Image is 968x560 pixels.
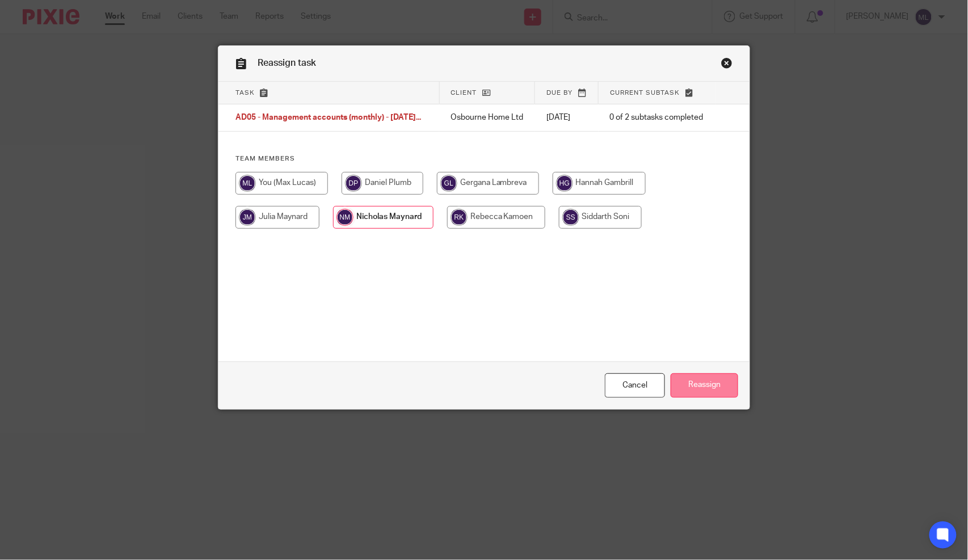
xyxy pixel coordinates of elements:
td: 0 of 2 subtasks completed [599,104,716,132]
span: Reassign task [258,58,316,68]
p: [DATE] [546,112,587,123]
span: Current subtask [610,90,680,96]
p: Osbourne Home Ltd [451,112,524,123]
span: Due by [546,90,573,96]
a: Close this dialog window [721,57,733,73]
input: Reassign [671,373,738,398]
span: Task [235,90,255,96]
h4: Team members [235,154,733,163]
span: Client [451,90,477,96]
span: AD05 - Management accounts (monthly) - [DATE]... [235,114,421,122]
a: Close this dialog window [605,373,665,398]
